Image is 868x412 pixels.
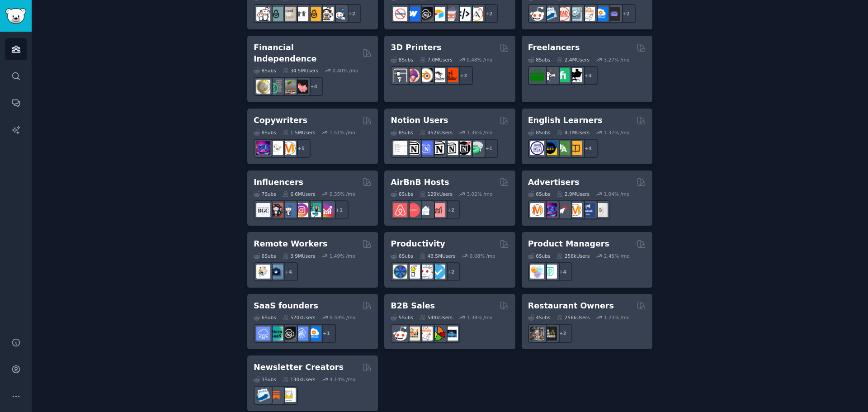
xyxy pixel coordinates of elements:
[553,324,572,343] div: + 2
[391,300,435,312] h2: B2B Sales
[419,265,433,279] img: productivity
[530,7,544,21] img: sales
[431,203,445,217] img: AirBnBInvesting
[568,203,582,217] img: advertising
[256,7,270,21] img: daddit
[269,203,283,217] img: socialmedia
[283,253,316,259] div: 3.9M Users
[454,66,473,85] div: + 3
[256,141,270,155] img: SEO
[256,203,270,217] img: BeautyGuruChatter
[254,253,276,259] div: 6 Sub s
[254,191,276,197] div: 7 Sub s
[254,362,344,373] h2: Newsletter Creators
[530,203,544,217] img: marketing
[406,265,420,279] img: lifehacks
[294,7,308,21] img: toddlers
[543,327,557,341] img: BarOwners
[431,265,445,279] img: getdisciplined
[419,327,433,341] img: b2b_sales
[307,7,321,21] img: NewParents
[556,68,570,82] img: Fiverr
[606,7,620,21] img: EmailOutreach
[579,66,598,85] div: + 4
[294,203,308,217] img: InstagramMarketing
[393,327,407,341] img: sales
[530,327,544,341] img: restaurantowners
[282,80,296,94] img: Fire
[528,177,580,188] h2: Advertisers
[528,253,551,259] div: 6 Sub s
[528,191,551,197] div: 6 Sub s
[528,129,551,136] div: 8 Sub s
[420,191,453,197] div: 129k Users
[254,115,307,126] h2: Copywriters
[330,191,355,197] div: 0.35 % /mo
[469,141,483,155] img: NotionPromote
[467,191,493,197] div: 3.02 % /mo
[391,42,441,53] h2: 3D Printers
[557,191,590,197] div: 2.9M Users
[479,4,498,23] div: + 2
[254,238,327,250] h2: Remote Workers
[256,80,270,94] img: UKPersonalFinance
[330,200,349,219] div: + 1
[391,314,413,321] div: 5 Sub s
[269,388,283,402] img: Substack
[283,129,316,136] div: 1.5M Users
[406,7,420,21] img: webflow
[604,314,630,321] div: 1.23 % /mo
[256,265,270,279] img: RemoteJobs
[391,191,413,197] div: 6 Sub s
[528,42,580,53] h2: Freelancers
[444,141,458,155] img: AskNotion
[530,265,544,279] img: ProductManagement
[420,253,455,259] div: 43.5M Users
[391,129,413,136] div: 8 Sub s
[543,7,557,21] img: Emailmarketing
[568,68,582,82] img: Freelancers
[317,324,336,343] div: + 1
[617,4,636,23] div: + 2
[330,253,355,259] div: 1.49 % /mo
[543,203,557,217] img: SEO
[557,129,590,136] div: 4.1M Users
[330,129,355,136] div: 1.51 % /mo
[441,262,460,281] div: + 2
[543,265,557,279] img: ProductMgmt
[604,129,630,136] div: 1.37 % /mo
[431,68,445,82] img: ender3
[528,115,603,126] h2: English Learners
[254,42,359,64] h2: Financial Independence
[420,57,453,63] div: 7.0M Users
[254,300,318,312] h2: SaaS founders
[393,7,407,21] img: nocode
[282,7,296,21] img: beyondthebump
[553,262,572,281] div: + 4
[282,141,296,155] img: content_marketing
[333,67,359,74] div: 0.40 % /mo
[282,327,296,341] img: NoCodeSaaS
[269,7,283,21] img: SingleParents
[604,253,630,259] div: 2.45 % /mo
[543,141,557,155] img: EnglishLearning
[269,141,283,155] img: KeepWriting
[530,141,544,155] img: languagelearning
[393,203,407,217] img: airbnb_hosts
[444,327,458,341] img: B_2_B_Selling_Tips
[420,314,453,321] div: 549k Users
[330,314,355,321] div: 9.48 % /mo
[393,265,407,279] img: LifeProTips
[391,238,445,250] h2: Productivity
[543,68,557,82] img: freelance_forhire
[556,7,570,21] img: LeadGeneration
[304,77,323,96] div: + 4
[294,327,308,341] img: SaaSSales
[307,327,321,341] img: B2BSaaS
[431,141,445,155] img: NotionGeeks
[594,203,608,217] img: googleads
[581,7,595,21] img: b2b_sales
[528,238,609,250] h2: Product Managers
[254,177,303,188] h2: Influencers
[391,57,413,63] div: 8 Sub s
